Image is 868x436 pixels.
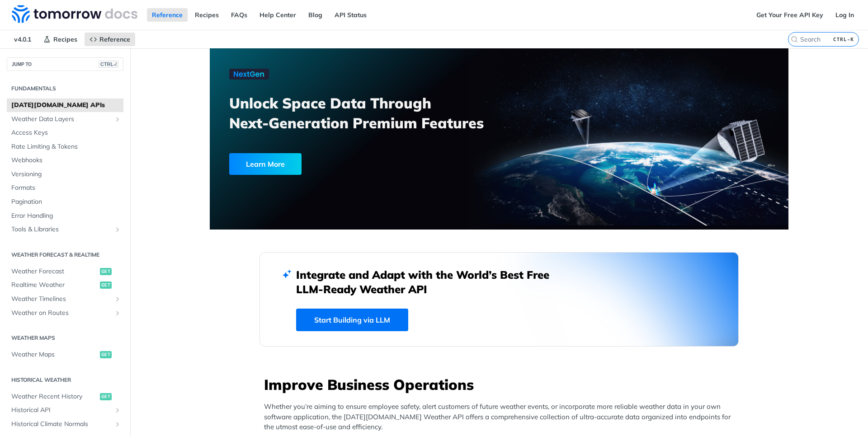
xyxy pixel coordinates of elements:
[85,33,135,46] a: Reference
[7,265,123,278] a: Weather Forecastget
[751,8,828,22] a: Get Your Free API Key
[296,267,563,296] h2: Integrate and Adapt with the World’s Best Free LLM-Ready Weather API
[7,251,123,259] h2: Weather Forecast & realtime
[7,57,123,71] button: JUMP TOCTRL-/
[38,33,82,46] a: Recipes
[296,309,408,331] a: Start Building via LLM
[7,376,123,384] h2: Historical Weather
[99,35,130,43] span: Reference
[100,281,112,289] span: get
[7,209,123,223] a: Error Handling
[100,268,112,275] span: get
[114,309,121,317] button: Show subpages for Weather on Routes
[114,295,121,303] button: Show subpages for Weather Timelines
[114,421,121,428] button: Show subpages for Historical Climate Normals
[190,8,224,22] a: Recipes
[7,390,123,403] a: Weather Recent Historyget
[7,417,123,431] a: Historical Climate NormalsShow subpages for Historical Climate Normals
[53,35,77,43] span: Recipes
[264,375,739,394] h3: Improve Business Operations
[7,98,123,112] a: [DATE][DOMAIN_NAME] APIs
[303,8,327,22] a: Blog
[11,211,121,220] span: Error Handling
[12,5,137,23] img: Tomorrow.io Weather API Docs
[11,267,98,276] span: Weather Forecast
[7,278,123,292] a: Realtime Weatherget
[229,153,302,175] div: Learn More
[229,69,269,80] img: NextGen
[11,101,121,110] span: [DATE][DOMAIN_NAME] APIs
[114,226,121,233] button: Show subpages for Tools & Libraries
[226,8,252,22] a: FAQs
[7,195,123,209] a: Pagination
[11,406,112,415] span: Historical API
[11,392,98,401] span: Weather Recent History
[11,197,121,206] span: Pagination
[11,281,98,290] span: Realtime Weather
[7,181,123,195] a: Formats
[264,402,739,432] p: Whether you’re aiming to ensure employee safety, alert customers of future weather events, or inc...
[11,295,112,304] span: Weather Timelines
[11,128,121,137] span: Access Keys
[7,223,123,236] a: Tools & LibrariesShow subpages for Tools & Libraries
[7,403,123,417] a: Historical APIShow subpages for Historical API
[7,306,123,320] a: Weather on RoutesShow subpages for Weather on Routes
[114,407,121,414] button: Show subpages for Historical API
[99,61,118,68] span: CTRL-/
[11,309,112,318] span: Weather on Routes
[114,116,121,123] button: Show subpages for Weather Data Layers
[7,154,123,167] a: Webhooks
[7,126,123,140] a: Access Keys
[7,140,123,154] a: Rate Limiting & Tokens
[229,153,453,175] a: Learn More
[11,156,121,165] span: Webhooks
[7,334,123,342] h2: Weather Maps
[100,351,112,358] span: get
[7,168,123,181] a: Versioning
[229,93,509,133] h3: Unlock Space Data Through Next-Generation Premium Features
[9,33,36,46] span: v4.0.1
[11,350,98,359] span: Weather Maps
[791,36,798,43] svg: Search
[7,84,123,93] h2: Fundamentals
[100,393,112,400] span: get
[11,420,112,429] span: Historical Climate Normals
[330,8,372,22] a: API Status
[7,348,123,361] a: Weather Mapsget
[7,113,123,126] a: Weather Data LayersShow subpages for Weather Data Layers
[11,183,121,192] span: Formats
[255,8,301,22] a: Help Center
[11,170,121,179] span: Versioning
[831,35,856,44] kbd: CTRL-K
[11,225,112,234] span: Tools & Libraries
[11,115,112,124] span: Weather Data Layers
[830,8,859,22] a: Log In
[147,8,188,22] a: Reference
[7,292,123,306] a: Weather TimelinesShow subpages for Weather Timelines
[11,142,121,151] span: Rate Limiting & Tokens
